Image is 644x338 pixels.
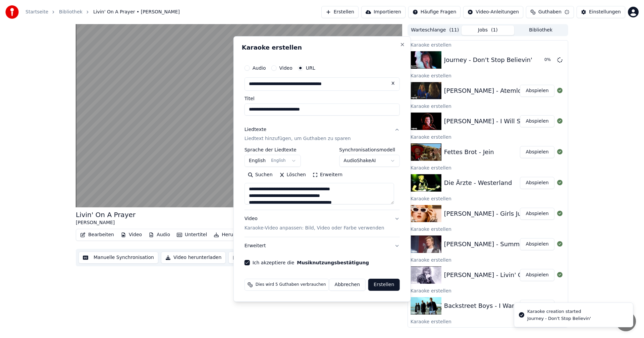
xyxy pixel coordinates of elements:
[245,210,400,237] button: VideoKaraoke-Video anpassen: Bild, Video oder Farbe verwenden
[245,96,400,101] label: Titel
[276,170,309,181] button: Löschen
[309,170,346,181] button: Erweitern
[306,66,315,70] label: URL
[297,260,369,265] button: Ich akzeptiere die
[245,225,384,231] p: Karaoke-Video anpassen: Bild, Video oder Farbe verwenden
[245,121,400,148] button: LiedtexteLiedtext hinzufügen, um Guthaben zu sparen
[242,45,402,51] h2: Karaoke erstellen
[339,148,399,152] label: Synchronisationsmodell
[368,279,399,291] button: Erstellen
[245,170,276,181] button: Suchen
[245,148,400,210] div: LiedtexteLiedtext hinzufügen, um Guthaben zu sparen
[245,148,301,152] label: Sprache der Liedtexte
[279,66,292,70] label: Video
[253,260,369,265] label: Ich akzeptiere die
[253,66,266,70] label: Audio
[245,126,266,133] div: Liedtexte
[329,279,366,291] button: Abbrechen
[245,136,351,142] p: Liedtext hinzufügen, um Guthaben zu sparen
[245,237,400,255] button: Erweitert
[245,216,384,232] div: Video
[256,282,326,287] span: Dies wird 5 Guthaben verbrauchen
